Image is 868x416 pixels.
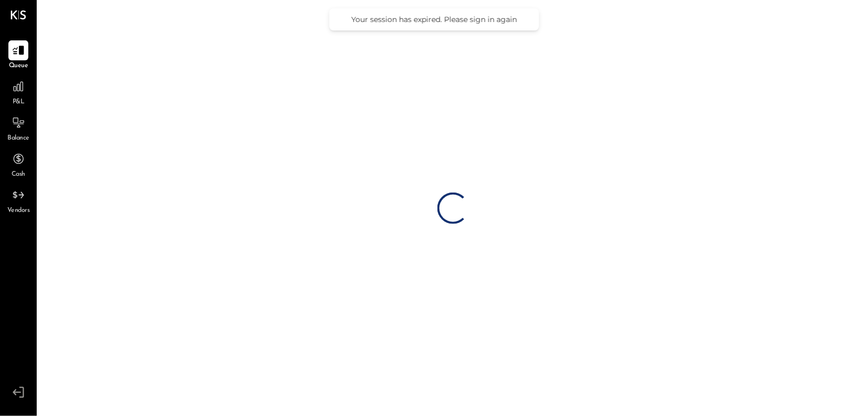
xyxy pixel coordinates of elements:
span: P&L [13,98,25,107]
span: Queue [9,61,28,71]
a: P&L [1,77,36,107]
span: Cash [12,170,25,179]
span: Vendors [7,206,30,216]
a: Cash [1,149,36,179]
a: Vendors [1,185,36,216]
div: Your session has expired. Please sign in again [340,15,529,24]
a: Balance [1,113,36,143]
span: Balance [7,134,29,143]
a: Queue [1,40,36,71]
